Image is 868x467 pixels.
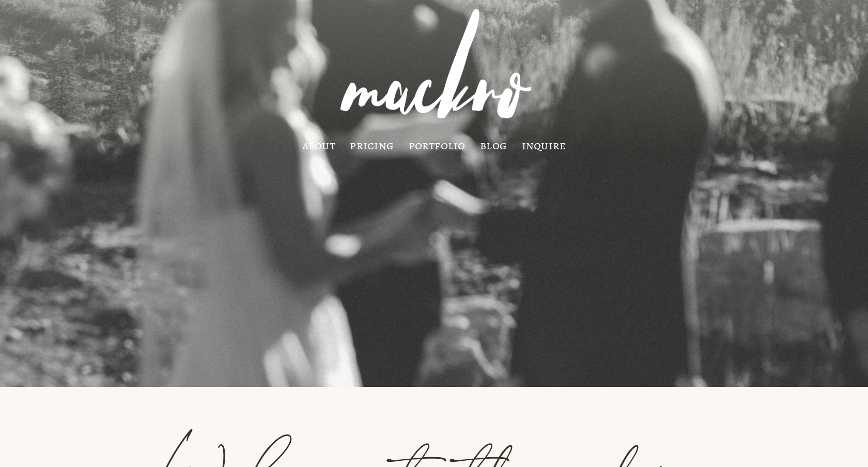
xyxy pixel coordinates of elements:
a: blog [480,141,507,150]
a: about [302,141,335,150]
a: pricing [350,141,394,150]
a: portfolio [409,141,466,150]
a: inquire [522,141,566,150]
img: MACKRO PHOTOGRAPHY | Denver Colorado Wedding Photographer [319,1,549,138]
